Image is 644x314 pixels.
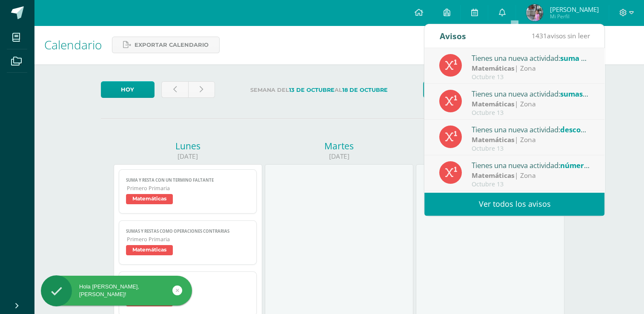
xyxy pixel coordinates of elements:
[439,24,466,48] div: Avisos
[101,81,155,98] a: Hoy
[119,220,257,265] a: sumas y restas como operaciones contrariasPrimero PrimariaMatemáticas
[472,99,515,108] strong: Matemáticas
[472,63,590,73] div: | Zona
[126,194,173,204] span: Matemáticas
[126,177,250,183] span: suma y resta con un termino faltante
[472,52,590,63] div: Tienes una nueva actividad:
[112,37,220,53] a: Exportar calendario
[342,87,388,93] strong: 18 de Octubre
[114,140,262,152] div: Lunes
[560,160,623,170] span: números de 90-99
[472,124,590,135] div: Tienes una nueva actividad:
[127,185,250,192] span: Primero Primaria
[472,99,590,109] div: | Zona
[416,152,564,161] div: [DATE]
[424,192,604,216] a: Ver todos los avisos
[550,5,598,14] span: [PERSON_NAME]
[531,31,590,40] span: avisos sin leer
[472,171,515,180] strong: Matemáticas
[126,245,173,255] span: Matemáticas
[472,135,515,144] strong: Matemáticas
[119,169,257,214] a: suma y resta con un termino faltantePrimero PrimariaMatemáticas
[265,140,413,152] div: Martes
[472,88,590,99] div: Tienes una nueva actividad:
[531,31,547,40] span: 1431
[472,181,590,188] div: Octubre 13
[472,74,590,81] div: Octubre 13
[423,81,500,98] a: Semana
[265,152,413,161] div: [DATE]
[560,125,643,134] span: descomposición aditiva
[127,236,250,243] span: Primero Primaria
[44,37,102,53] span: Calendario
[472,109,590,117] div: Octubre 13
[135,37,209,53] span: Exportar calendario
[222,81,416,99] label: Semana del al
[472,171,590,180] div: | Zona
[526,4,543,21] img: a6559a3af5551bfdf37a4a34621a32af.png
[114,152,262,161] div: [DATE]
[472,63,515,73] strong: Matemáticas
[472,160,590,171] div: Tienes una nueva actividad:
[550,13,598,20] span: Mi Perfil
[416,140,564,152] div: Miércoles
[289,87,335,93] strong: 13 de Octubre
[472,145,590,152] div: Octubre 13
[472,135,590,145] div: | Zona
[41,283,192,298] div: Hola [PERSON_NAME], [PERSON_NAME]!
[126,228,250,234] span: sumas y restas como operaciones contrarias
